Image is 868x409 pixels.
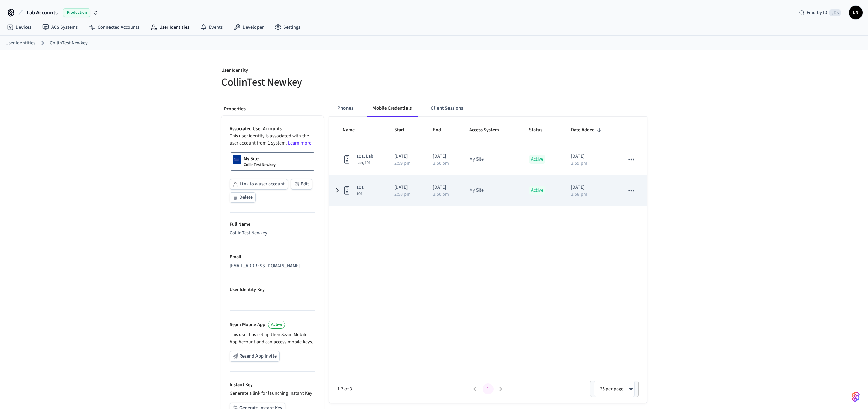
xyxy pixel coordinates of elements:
[529,125,551,135] span: Status
[230,321,265,329] p: Seam Mobile App
[571,184,608,191] p: [DATE]
[195,21,228,33] a: Events
[425,100,469,117] button: Client Sessions
[230,221,315,228] p: Full Name
[433,192,449,197] p: 2:50 pm
[230,295,315,302] div: -
[571,192,587,197] p: 2:58 pm
[50,40,88,47] a: CollinTest Newkey
[230,192,256,203] button: Delete
[5,40,35,47] a: User Identities
[27,9,58,17] span: Lab Accounts
[469,156,484,163] div: My Site
[230,179,288,190] button: Link to a user account
[356,191,364,197] span: 101
[269,21,306,33] a: Settings
[571,125,604,135] span: Date Added
[469,383,507,394] nav: pagination navigation
[329,117,647,206] table: sticky table
[332,100,359,117] button: Phones
[230,331,315,346] p: This user has set up their Seam Mobile App Account and can access mobile keys.
[244,155,259,162] p: My Site
[230,133,315,147] p: This user identity is associated with the user account from 1 system.
[433,153,453,160] p: [DATE]
[83,21,145,33] a: Connected Accounts
[37,21,83,33] a: ACS Systems
[849,6,863,19] button: LN
[145,21,195,33] a: User Identities
[224,106,321,113] p: Properties
[571,153,608,160] p: [DATE]
[394,161,411,166] p: 2:59 pm
[291,179,312,190] button: Edit
[356,184,364,191] span: 101
[356,160,373,166] span: Lab, 101
[230,254,315,261] p: Email
[807,9,827,16] span: Find by ID
[529,186,545,195] p: Active
[1,21,37,33] a: Devices
[228,21,269,33] a: Developer
[394,184,416,191] p: [DATE]
[394,153,416,160] p: [DATE]
[367,100,417,117] button: Mobile Credentials
[850,6,862,19] span: LN
[794,6,846,19] div: Find by ID⌘ K
[337,385,469,393] span: 1-3 of 3
[230,262,315,270] div: [EMAIL_ADDRESS][DOMAIN_NAME]
[433,161,449,166] p: 2:50 pm
[469,125,508,135] span: Access System
[571,161,587,166] p: 2:59 pm
[529,155,545,164] p: Active
[230,381,315,389] p: Instant Key
[230,351,280,362] button: Resend App Invite
[271,322,282,328] span: Active
[230,125,315,133] p: Associated User Accounts
[230,390,315,397] p: Generate a link for launching Instant Key
[394,125,413,135] span: Start
[221,67,430,75] p: User Identity
[63,8,90,17] span: Production
[244,162,276,168] p: CollinTest Newkey
[394,192,411,197] p: 2:58 pm
[343,125,364,135] span: Name
[230,152,315,171] a: My SiteCollinTest Newkey
[483,383,494,394] button: page 1
[433,184,453,191] p: [DATE]
[288,140,311,147] a: Learn more
[852,391,860,402] img: SeamLogoGradient.69752ec5.svg
[230,286,315,293] p: User Identity Key
[829,9,841,16] span: ⌘ K
[594,381,635,397] div: 25 per page
[221,75,430,89] h5: CollinTest Newkey
[433,125,450,135] span: End
[469,187,484,194] div: My Site
[230,230,315,237] div: CollinTest Newkey
[356,153,373,160] span: 101, Lab
[233,155,241,164] img: Dormakaba Community Site Logo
